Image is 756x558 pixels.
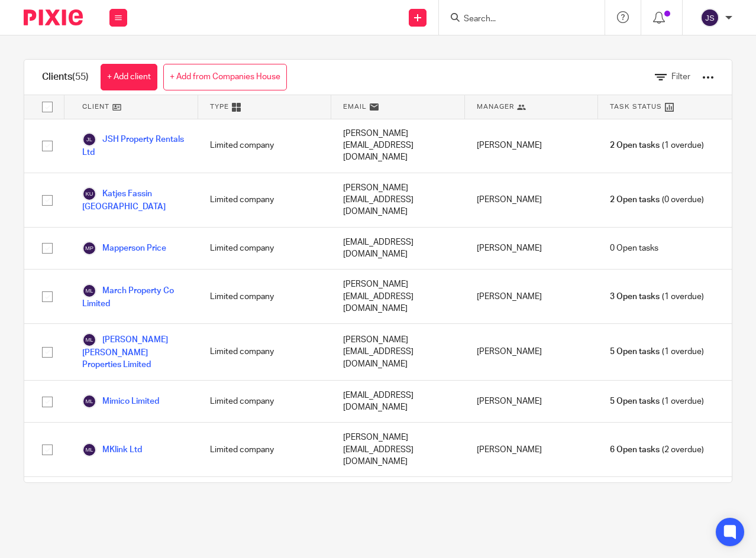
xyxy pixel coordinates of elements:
[610,444,660,456] span: 6 Open tasks
[82,443,142,457] a: MKlink Ltd
[82,241,96,255] img: svg%3E
[82,187,186,213] a: Katjes Fassin [GEOGRAPHIC_DATA]
[198,270,332,323] div: Limited company
[465,173,599,227] div: [PERSON_NAME]
[198,477,332,531] div: Limited company
[331,477,465,531] div: [PERSON_NAME][EMAIL_ADDRESS][DOMAIN_NAME]
[198,381,332,423] div: Limited company
[198,119,332,173] div: Limited company
[24,9,83,25] img: Pixie
[331,381,465,423] div: [EMAIL_ADDRESS][DOMAIN_NAME]
[82,187,96,201] img: svg%3E
[610,194,703,206] span: (0 overdue)
[610,102,662,112] span: Task Status
[465,324,599,380] div: [PERSON_NAME]
[331,173,465,227] div: [PERSON_NAME][EMAIL_ADDRESS][DOMAIN_NAME]
[610,194,660,206] span: 2 Open tasks
[82,132,96,147] img: svg%3E
[610,291,703,303] span: (1 overdue)
[82,241,166,255] a: Mapperson Price
[331,119,465,173] div: [PERSON_NAME][EMAIL_ADDRESS][DOMAIN_NAME]
[477,102,514,112] span: Manager
[198,324,332,380] div: Limited company
[82,132,186,158] a: JSH Property Rentals Ltd
[465,270,599,323] div: [PERSON_NAME]
[198,228,332,270] div: Limited company
[101,64,157,90] a: + Add client
[610,444,703,456] span: (2 overdue)
[610,139,660,151] span: 2 Open tasks
[82,394,159,408] a: Mimico Limited
[465,381,599,423] div: [PERSON_NAME]
[198,423,332,476] div: Limited company
[610,139,703,151] span: (1 overdue)
[331,423,465,476] div: [PERSON_NAME][EMAIL_ADDRESS][DOMAIN_NAME]
[700,8,719,27] img: svg%3E
[610,242,658,254] span: 0 Open tasks
[465,228,599,270] div: [PERSON_NAME]
[82,284,186,310] a: March Property Co Limited
[198,173,332,227] div: Limited company
[331,324,465,380] div: [PERSON_NAME][EMAIL_ADDRESS][DOMAIN_NAME]
[82,102,109,112] span: Client
[610,346,660,358] span: 5 Open tasks
[331,228,465,270] div: [EMAIL_ADDRESS][DOMAIN_NAME]
[610,395,660,407] span: 5 Open tasks
[82,333,96,347] img: svg%3E
[610,395,703,407] span: (1 overdue)
[465,423,599,476] div: [PERSON_NAME]
[82,284,96,298] img: svg%3E
[610,291,660,303] span: 3 Open tasks
[463,14,569,25] input: Search
[42,71,89,83] h1: Clients
[331,270,465,323] div: [PERSON_NAME][EMAIL_ADDRESS][DOMAIN_NAME]
[36,96,59,118] input: Select all
[163,64,287,90] a: + Add from Companies House
[210,102,229,112] span: Type
[343,102,367,112] span: Email
[82,394,96,408] img: svg%3E
[82,333,186,371] a: [PERSON_NAME] [PERSON_NAME] Properties Limited
[465,119,599,173] div: [PERSON_NAME]
[72,72,89,82] span: (55)
[82,443,96,457] img: svg%3E
[610,346,703,358] span: (1 overdue)
[465,477,599,531] div: [PERSON_NAME]
[671,73,690,81] span: Filter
